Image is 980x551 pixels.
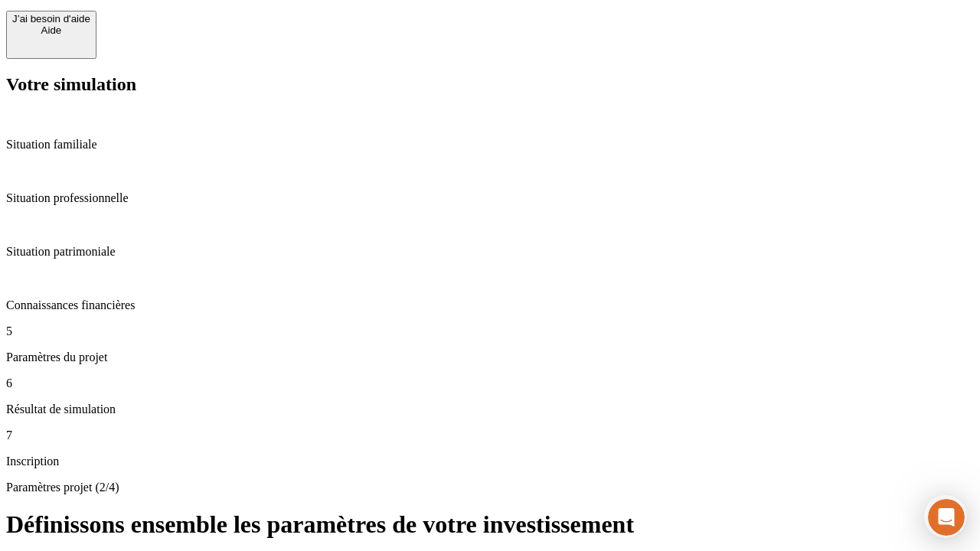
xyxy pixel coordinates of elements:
[12,24,90,36] div: Aide
[6,298,974,312] p: Connaissances financières
[6,429,974,442] p: 7
[928,499,965,536] iframe: Intercom live chat
[6,138,974,152] p: Situation familiale
[6,324,974,338] p: 5
[6,74,974,95] h2: Votre simulation
[924,495,967,538] iframe: Intercom live chat discovery launcher
[6,245,974,259] p: Situation patrimoniale
[6,11,96,59] button: J’ai besoin d'aideAide
[6,191,974,205] p: Situation professionnelle
[6,403,974,416] p: Résultat de simulation
[6,377,974,390] p: 6
[6,455,974,468] p: Inscription
[6,350,974,364] p: Paramètres du projet
[6,510,974,539] h1: Définissons ensemble les paramètres de votre investissement
[6,481,974,494] p: Paramètres projet (2/4)
[12,13,90,24] div: J’ai besoin d'aide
